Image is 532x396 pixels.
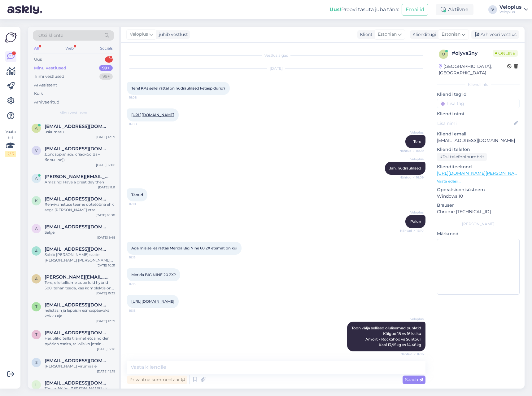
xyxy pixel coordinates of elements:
span: Veloplus [400,130,424,135]
span: sanderosvet@outlook.com [45,358,109,363]
span: Saada [405,377,423,382]
p: Vaata edasi ... [437,178,520,184]
span: Aga mis selles rattas Merida Big.Nine 60 2X etemat on kui [131,246,237,250]
span: Minu vestlused [59,110,87,116]
div: helistasin ja leppisin esmaspäevaks kokku aja [45,308,115,319]
div: juhib vestlust [156,31,188,38]
div: [DATE] 10:31 [97,263,115,268]
div: [DATE] [127,66,425,71]
div: Arhiveeritud [34,99,59,105]
span: Estonian [378,31,397,38]
p: [EMAIL_ADDRESS][DOMAIN_NAME] [437,137,520,144]
span: 16:10 [129,202,152,206]
span: Otsi kliente [38,32,63,39]
span: Nähtud ✓ 16:09 [399,148,424,153]
div: All [33,44,40,52]
div: Hei, oliko teillä tilannetietoa noiden pyörien osalta, tai olisiko jotain vastaavaa saatavilla? [45,336,115,347]
span: a [35,276,38,281]
p: Klienditeekond [437,164,520,170]
p: Operatsioonisüsteem [437,187,520,193]
span: 16:13 [129,255,152,260]
div: [DATE] 12:59 [96,135,115,139]
span: Online [493,50,518,57]
a: [URL][DOMAIN_NAME] [131,112,174,117]
div: [DATE] 12:19 [97,369,115,374]
div: [DATE] 12:06 [96,163,115,167]
div: Vestlus algas [127,53,425,58]
p: Brauser [437,202,520,209]
span: l [35,382,37,387]
span: kairisaar@hotmail.com [45,196,109,202]
div: Kliendi info [437,82,520,87]
div: uskumatu [45,129,115,135]
div: [DATE] 10:30 [96,213,115,218]
b: Uus! [329,7,341,12]
div: [DATE] 12:59 [96,319,115,323]
span: t [35,332,37,337]
div: Klienditugi [410,31,436,38]
div: AI Assistent [34,82,57,88]
div: Uus [34,56,42,63]
span: 16:08 [129,122,152,126]
span: aleksandra.lunina@elisa.ee [45,274,109,280]
div: Minu vestlused [34,65,66,71]
span: o [442,52,445,56]
button: Emailid [402,4,428,15]
span: v [35,148,37,153]
span: Veloplus [400,210,424,215]
div: 2 / 3 [5,151,16,157]
div: [DATE] 9:49 [97,235,115,240]
div: Aktiivne [436,4,473,15]
div: Veloplus [499,5,521,10]
div: [DATE] 17:18 [97,347,115,351]
div: [DATE] 15:32 [96,291,115,296]
p: Chrome [TECHNICAL_ID] [437,209,520,215]
p: Kliendi nimi [437,111,520,117]
div: [DATE] 11:11 [98,185,115,190]
span: Palun [410,219,421,224]
span: andilember1@gmail.com [45,124,109,129]
input: Lisa tag [437,99,520,108]
span: 16:08 [129,95,152,100]
a: VeloplusVeloplus [499,5,528,15]
div: Arhiveeri vestlus [471,30,519,39]
span: tarmo.tubro@gmail.com [45,302,109,308]
div: Tere, eile tellisime cube fold hybrid 500, tahan teada, kas komplektis on laadija ka olemas? [45,280,115,291]
div: [PERSON_NAME] [437,221,520,227]
div: Amazing! Have a great day then [45,179,115,185]
div: # oiyva3ny [452,50,493,57]
div: Rehvivahetuse teeme ootetööna ehk aega [PERSON_NAME] ette broneerida [45,202,115,213]
span: tuomas.ketonen@gmail.com [45,330,109,336]
span: Tänud [131,192,143,197]
span: larinen.jouko@gmail.com [45,380,109,386]
div: Socials [99,44,114,52]
span: armin.vilms@yahoo.com [45,246,109,252]
div: Kõik [34,90,43,97]
span: t [35,304,37,309]
div: [PERSON_NAME] virumaale [45,363,115,369]
div: Vaata siia [5,129,16,157]
div: Selge. [45,230,115,235]
p: Märkmed [437,231,520,237]
p: Kliendi telefon [437,146,520,153]
div: Sobib [PERSON_NAME] saate [PERSON_NAME] [PERSON_NAME] juurde küsida. Oleksin väga tänulik. [45,252,115,263]
p: Windows 10 [437,193,520,200]
span: Merida BIG.NINE 20 2X? [131,272,176,277]
span: Veloplus [400,157,424,161]
span: Tere! KAs sellel rattal on hüdraulilised ketaspidurid? [131,86,225,90]
div: 99+ [99,65,113,71]
span: adrian.preda93@gmail.com [45,174,109,179]
span: s [35,360,37,365]
div: 99+ [99,73,113,80]
span: Toon välja sellised olulisemad punktid Käigud 18 vs 16 käiku Amort - RockShox vs Suntour Kaal 13,... [351,326,421,347]
span: Veloplus [400,317,424,321]
span: Estonian [442,31,460,38]
span: a [35,126,38,130]
div: Proovi tasuta juba täna: [329,6,399,13]
span: Nähtud ✓ 16:16 [400,352,424,356]
p: Kliendi tag'id [437,91,520,98]
a: [URL][DOMAIN_NAME] [131,299,174,304]
span: v.khaskhachikh@gmail.com [45,146,109,152]
span: Jah, hüdraulilised [389,166,421,170]
div: Tiimi vestlused [34,73,64,80]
